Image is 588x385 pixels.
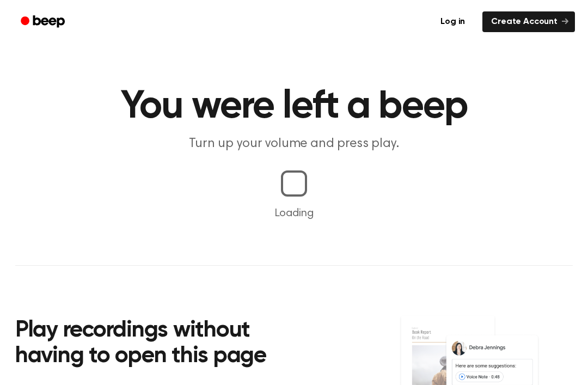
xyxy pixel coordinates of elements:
p: Turn up your volume and press play. [85,135,503,153]
h1: You were left a beep [15,87,573,126]
a: Create Account [482,11,575,32]
h2: Play recordings without having to open this page [15,318,309,370]
a: Beep [13,11,75,33]
p: Loading [13,205,575,222]
a: Log in [430,9,476,34]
